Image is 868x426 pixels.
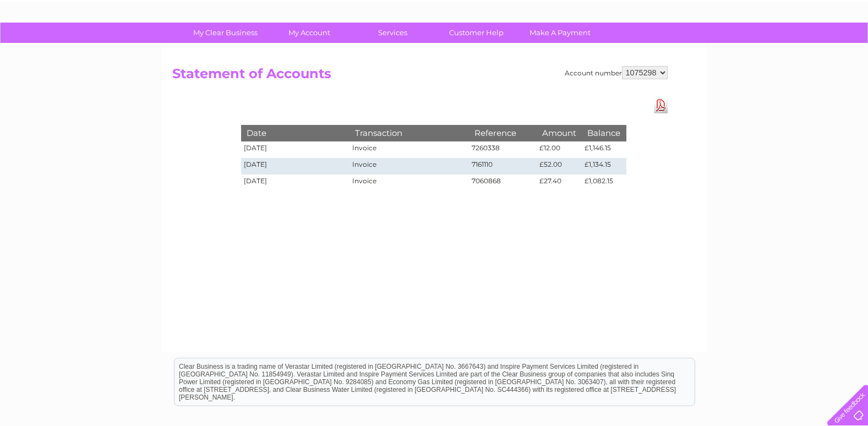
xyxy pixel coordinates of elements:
a: Download Pdf [654,97,668,113]
th: Amount [537,125,582,141]
td: £12.00 [537,141,582,158]
a: My Account [264,23,354,43]
td: 7161110 [469,158,537,174]
div: Clear Business is a trading name of Verastar Limited (registered in [GEOGRAPHIC_DATA] No. 3667643... [174,6,695,53]
a: Log out [832,47,858,55]
td: £52.00 [537,158,582,174]
td: Invoice [350,141,468,158]
td: £1,146.15 [582,141,626,158]
th: Date [241,125,350,141]
td: 7260338 [469,141,537,158]
a: My Clear Business [180,23,271,43]
th: Balance [582,125,626,141]
a: 0333 014 3131 [660,6,736,19]
td: £1,082.15 [582,174,626,191]
td: £1,134.15 [582,158,626,174]
a: Blog [772,47,788,55]
a: Customer Help [431,23,522,43]
td: £27.40 [537,174,582,191]
td: [DATE] [241,158,350,174]
td: Invoice [350,174,468,191]
a: Contact [795,47,822,55]
img: logo.png [30,29,86,62]
a: Make A Payment [515,23,605,43]
th: Transaction [350,125,468,141]
a: Services [347,23,438,43]
th: Reference [469,125,537,141]
td: Invoice [350,158,468,174]
a: Telecoms [733,47,766,55]
td: [DATE] [241,141,350,158]
div: Account number [565,66,668,79]
h2: Statement of Accounts [172,66,668,87]
a: Energy [702,47,726,55]
td: 7060868 [469,174,537,191]
td: [DATE] [241,174,350,191]
a: Water [674,47,695,55]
